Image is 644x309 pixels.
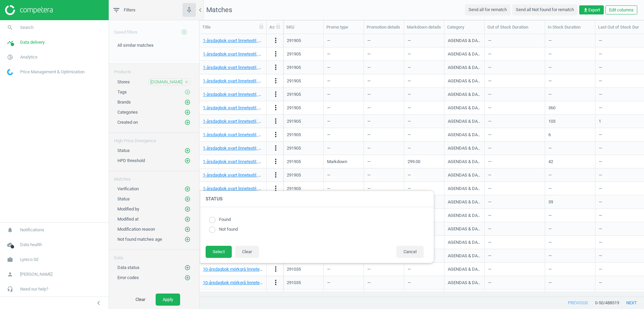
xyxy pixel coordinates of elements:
button: add_circle_outline [184,89,191,95]
span: Error codes [117,275,139,280]
button: add_circle_outline [177,25,191,39]
span: Categories [117,110,138,115]
i: notifications [4,224,16,236]
i: add_circle_outline [184,265,191,271]
span: Price Management & Optimization [20,69,85,75]
span: HPD threshold [117,158,145,163]
span: Modification reason [117,227,155,232]
button: add_circle_outline [184,119,191,126]
i: add_circle_outline [184,186,191,192]
span: Created on [117,120,138,125]
i: add_circle_outline [184,148,191,154]
i: filter_list [112,6,120,14]
i: add_circle_outline [184,119,191,125]
div: Products [109,64,199,75]
span: Verification [117,186,139,191]
span: Stores [117,79,130,84]
i: add_circle_outline [184,206,191,212]
span: Not found matches age [117,237,162,242]
i: add_circle_outline [184,158,191,164]
i: close [184,80,189,84]
img: wGWNvw8QSZomAAAAABJRU5ErkJggg== [7,69,13,75]
h4: Status [199,191,434,207]
button: add_circle_outline [184,236,191,243]
button: add_circle_outline [184,109,191,116]
img: ajHJNr6hYgQAAAAASUVORK5CYII= [5,5,53,15]
span: Data health [20,242,42,248]
i: headset_mic [4,283,16,296]
i: add_circle_outline [184,196,191,202]
i: search [4,21,16,34]
i: chevron_left [95,299,103,307]
i: add_circle_outline [184,275,191,281]
span: Modified at [117,217,139,222]
i: work [4,253,16,266]
span: Analytics [20,54,38,60]
span: Modified by [117,206,139,211]
i: timeline [4,36,16,49]
button: add_circle_outline [184,206,191,213]
button: add_circle_outline [184,157,191,164]
button: chevron_left [90,299,107,307]
span: [DOMAIN_NAME] [150,79,182,85]
div: Matches [109,171,199,182]
div: High Price Divergence [109,133,199,144]
span: Notifications [20,227,44,233]
span: Data status [117,265,140,270]
i: person [4,268,16,281]
i: cloud_done [4,238,16,251]
button: add_circle_outline [184,216,191,223]
div: Saved filters [109,20,199,39]
i: add_circle_outline [184,226,191,232]
button: add_circle_outline [184,226,191,233]
span: Status [117,196,130,201]
button: add_circle_outline [184,186,191,192]
span: All similar matches [117,43,154,48]
i: add_circle_outline [181,29,187,35]
button: Apply [156,294,180,306]
i: add_circle_outline [184,216,191,222]
button: add_circle_outline [184,264,191,271]
button: Clear [128,294,152,306]
span: Status [117,148,130,153]
span: Tags [117,89,127,94]
i: add_circle_outline [184,109,191,115]
span: Search [20,25,34,31]
i: add_circle_outline [184,99,191,105]
span: Filters [124,7,136,13]
span: [PERSON_NAME] [20,271,52,277]
button: add_circle_outline [184,147,191,154]
i: add_circle_outline [184,236,191,242]
button: add_circle_outline [184,196,191,202]
i: pie_chart_outlined [4,51,16,64]
i: chevron_left [196,6,204,14]
button: add_circle_outline [184,99,191,106]
span: Data delivery [20,39,45,45]
div: Data [109,250,199,261]
span: Lyreco SE [20,257,39,263]
span: Brands [117,100,131,105]
span: Need our help? [20,286,48,292]
button: add_circle_outline [184,274,191,281]
i: add_circle_outline [184,89,191,95]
